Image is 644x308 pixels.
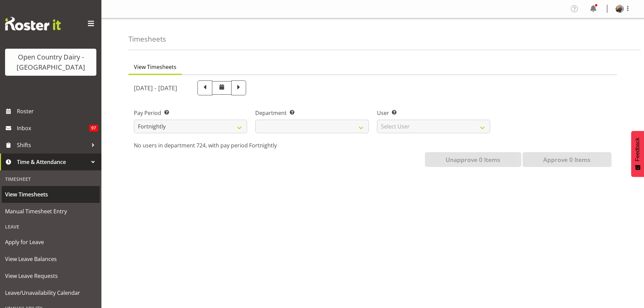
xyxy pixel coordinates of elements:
a: Apply for Leave [2,234,100,251]
span: View Leave Balances [5,254,96,264]
button: Approve 0 Items [523,152,612,167]
span: 97 [89,125,98,132]
div: Leave [2,220,100,234]
span: Feedback [635,138,641,161]
img: brent-adams6c2ed5726f1d41a690d4d5a40633ac2e.png [616,5,624,13]
span: Unapprove 0 Items [446,155,500,164]
a: View Leave Requests [2,267,100,284]
div: Open Country Dairy - [GEOGRAPHIC_DATA] [12,52,90,72]
a: View Leave Balances [2,251,100,267]
a: Leave/Unavailability Calendar [2,284,100,301]
h5: [DATE] - [DATE] [134,84,177,92]
button: Feedback - Show survey [631,131,644,177]
span: Roster [17,106,98,116]
span: Shifts [17,140,88,150]
span: Approve 0 Items [543,155,591,164]
span: Inbox [17,123,89,133]
span: Time & Attendance [17,157,88,167]
button: Unapprove 0 Items [425,152,521,167]
span: Manual Timesheet Entry [5,206,96,216]
div: Timesheet [2,172,100,186]
span: View Timesheets [5,189,96,199]
h4: Timesheets [128,35,166,43]
p: No users in department 724, with pay period Fortnightly [134,141,612,149]
a: Manual Timesheet Entry [2,203,100,220]
span: Leave/Unavailability Calendar [5,288,96,298]
label: Pay Period [134,109,247,117]
img: Rosterit website logo [5,17,61,30]
span: Apply for Leave [5,237,96,247]
span: View Timesheets [134,63,176,71]
label: Department [255,109,368,117]
span: View Leave Requests [5,271,96,281]
label: User [377,109,490,117]
a: View Timesheets [2,186,100,203]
